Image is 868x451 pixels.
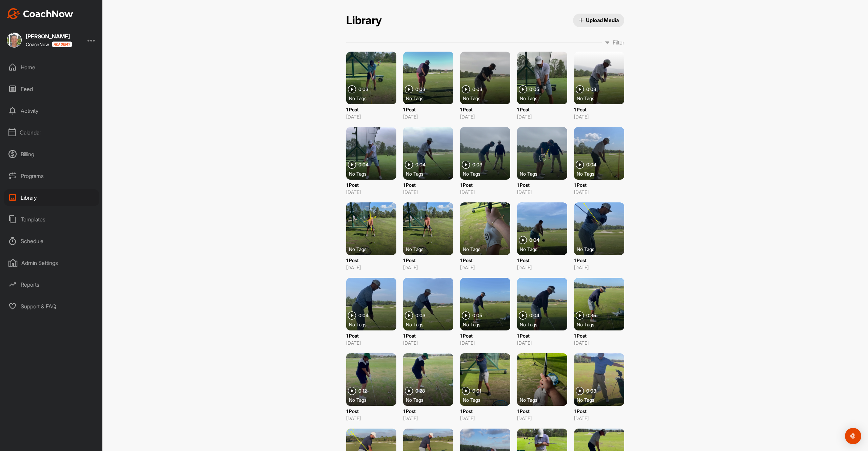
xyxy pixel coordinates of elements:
[346,106,396,113] p: 1 Post
[346,264,396,271] p: [DATE]
[4,167,99,184] div: Programs
[520,321,570,328] div: No Tags
[460,415,510,422] p: [DATE]
[517,408,567,415] p: 1 Post
[576,387,584,395] img: play
[574,415,624,422] p: [DATE]
[517,339,567,346] p: [DATE]
[574,106,624,113] p: 1 Post
[529,87,539,92] span: 0:05
[4,80,99,97] div: Feed
[517,257,567,264] p: 1 Post
[7,8,73,19] img: CoachNow
[577,321,627,328] div: No Tags
[349,170,399,177] div: No Tags
[4,59,99,76] div: Home
[586,313,596,318] span: 0:35
[4,189,99,206] div: Library
[346,181,396,188] p: 1 Post
[346,113,396,120] p: [DATE]
[576,161,584,169] img: play
[577,396,627,403] div: No Tags
[349,321,399,328] div: No Tags
[346,257,396,264] p: 1 Post
[460,188,510,196] p: [DATE]
[463,396,513,403] div: No Tags
[520,246,570,252] div: No Tags
[472,87,482,92] span: 0:03
[405,161,413,169] img: play
[346,332,396,339] p: 1 Post
[403,408,453,415] p: 1 Post
[7,33,22,48] img: square_c0e2c32ef8752ec6cc06712238412571.jpg
[349,396,399,403] div: No Tags
[517,113,567,120] p: [DATE]
[358,87,369,92] span: 0:03
[463,95,513,102] div: No Tags
[403,257,453,264] p: 1 Post
[517,188,567,196] p: [DATE]
[406,396,456,403] div: No Tags
[415,389,425,393] span: 0:28
[52,41,72,47] img: CoachNow acadmey
[348,85,356,93] img: play
[358,389,367,393] span: 0:12
[463,321,513,328] div: No Tags
[406,246,456,252] div: No Tags
[577,95,627,102] div: No Tags
[462,85,470,93] img: play
[517,106,567,113] p: 1 Post
[577,246,627,252] div: No Tags
[346,408,396,415] p: 1 Post
[520,170,570,177] div: No Tags
[472,389,481,393] span: 0:01
[520,396,570,403] div: No Tags
[348,311,356,320] img: play
[576,311,584,320] img: play
[405,85,413,93] img: play
[403,106,453,113] p: 1 Post
[4,124,99,141] div: Calendar
[576,85,584,93] img: play
[573,14,625,27] button: Upload Media
[348,161,356,169] img: play
[358,162,369,167] span: 0:04
[4,233,99,250] div: Schedule
[517,264,567,271] p: [DATE]
[346,415,396,422] p: [DATE]
[574,264,624,271] p: [DATE]
[529,313,539,318] span: 0:04
[4,211,99,228] div: Templates
[460,332,510,339] p: 1 Post
[462,311,470,320] img: play
[4,276,99,293] div: Reports
[460,264,510,271] p: [DATE]
[463,170,513,177] div: No Tags
[460,181,510,188] p: 1 Post
[460,257,510,264] p: 1 Post
[346,188,396,196] p: [DATE]
[4,254,99,271] div: Admin Settings
[462,161,470,169] img: play
[460,408,510,415] p: 1 Post
[472,162,482,167] span: 0:03
[405,311,413,320] img: play
[574,188,624,196] p: [DATE]
[519,85,527,93] img: play
[845,428,861,444] div: Open Intercom Messenger
[519,236,527,244] img: play
[460,106,510,113] p: 1 Post
[574,339,624,346] p: [DATE]
[26,34,72,39] div: [PERSON_NAME]
[574,257,624,264] p: 1 Post
[577,170,627,177] div: No Tags
[462,387,470,395] img: play
[574,332,624,339] p: 1 Post
[460,339,510,346] p: [DATE]
[4,102,99,119] div: Activity
[578,17,619,24] span: Upload Media
[529,238,539,242] span: 0:04
[346,14,382,27] h2: Library
[586,162,596,167] span: 0:04
[26,41,72,47] div: CoachNow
